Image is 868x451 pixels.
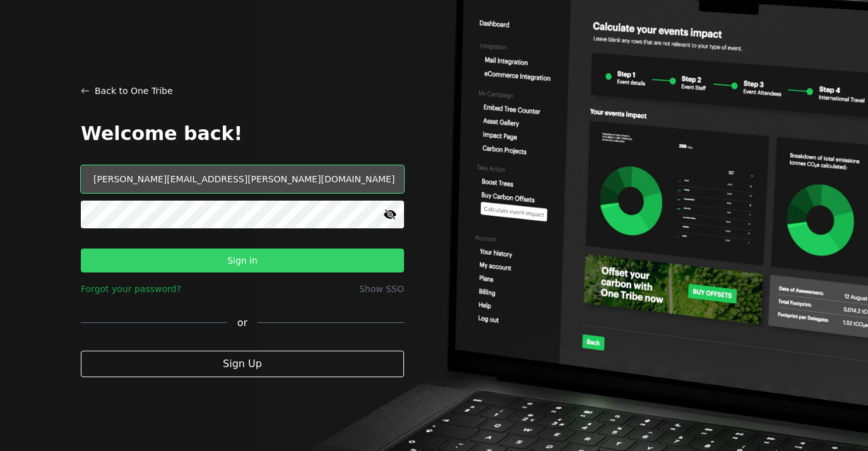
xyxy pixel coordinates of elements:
input: Email [81,165,404,193]
button: Forgot your password? [81,283,181,295]
a: Sign Up [81,351,404,377]
h3: Welcome back! [81,122,404,145]
div: or [237,315,247,331]
button: Show SSO [359,283,404,295]
div: Back to One Tribe [81,85,173,97]
button: Back to One Tribe [81,79,181,102]
button: Sign in [81,249,404,272]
